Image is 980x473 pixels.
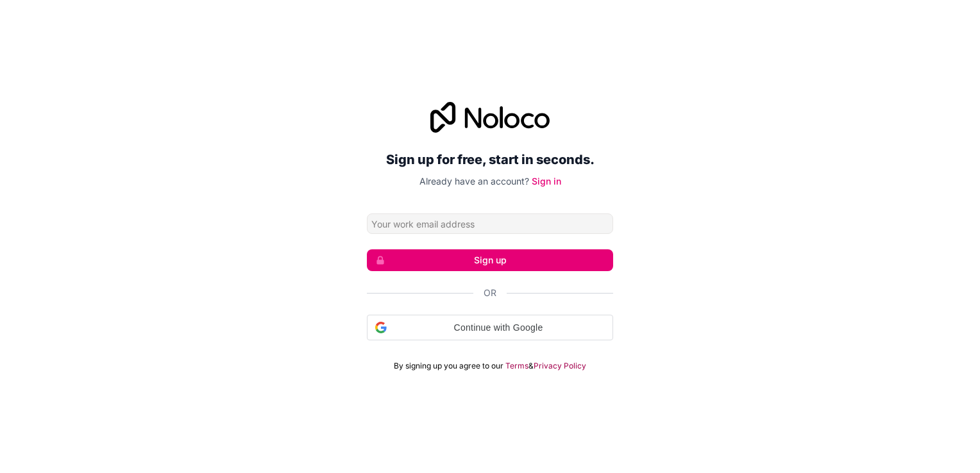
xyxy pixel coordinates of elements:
[367,249,613,271] button: Sign up
[532,176,561,187] a: Sign in
[367,148,613,171] h2: Sign up for free, start in seconds.
[394,361,503,371] span: By signing up you agree to our
[505,361,528,371] a: Terms
[534,361,586,371] a: Privacy Policy
[419,176,529,187] span: Already have an account?
[484,286,496,299] span: Or
[367,213,613,234] input: Email address
[367,315,613,340] div: Continue with Google
[392,321,605,335] span: Continue with Google
[528,361,534,371] span: &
